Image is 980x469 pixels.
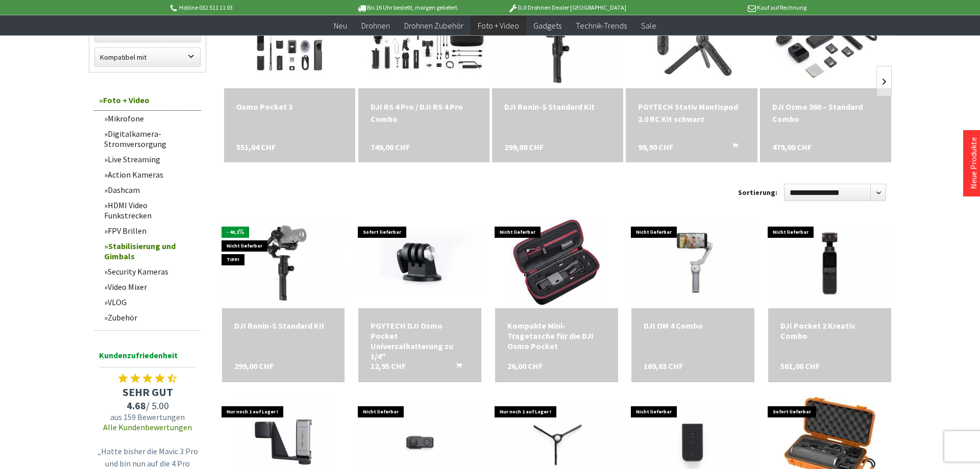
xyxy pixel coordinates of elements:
[397,15,471,36] a: Drohnen Zubehör
[644,361,683,371] span: 169,63 CHF
[222,221,345,304] img: DJI Ronin-S Standard Kit
[99,294,201,310] a: VLOG
[780,320,879,341] div: DJI Pocket 2 Kreativ Combo
[99,152,201,167] a: Live Streaming
[638,141,673,153] span: 99,90 CHF
[404,20,463,31] span: Drohnen Zubehör
[328,2,487,14] p: Bis 16 Uhr bestellt, morgen geliefert.
[99,310,201,325] a: Zubehör
[371,101,477,125] div: DJI RS 4 Pro / DJI RS 4 Pro Combo
[644,320,742,331] div: DJI OM 4 Combo
[638,101,745,125] a: PGYTECH Stativ Mantispod 2.0 RC Kit schwarz 99,90 CHF In den Warenkorb
[234,320,333,331] div: DJI Ronin-S Standard Kit
[371,361,406,371] span: 12,95 CHF
[444,361,468,374] button: In den Warenkorb
[99,349,196,367] span: Kundenzufriedenheit
[504,141,544,153] span: 299,00 CHF
[371,320,469,361] a: PGYTECH DJI Osmo Pocket Universalhalterung zu 1/4" 12,95 CHF In den Warenkorb
[576,20,627,31] span: Technik-Trends
[236,141,276,153] span: 551,04 CHF
[99,126,201,152] a: Digitalkamera-Stromversorgung
[471,15,526,36] a: Foto + Video
[99,167,201,182] a: Action Kameras
[371,101,477,125] a: DJI RS 4 Pro / DJI RS 4 Pro Combo 749,00 CHF
[510,216,602,308] img: Kompakte Mini-Tragetasche für die DJI Osmo Pocket
[507,361,543,371] span: 26,00 CHF
[95,48,200,66] label: Kompatibel mit
[234,361,274,371] span: 299,00 CHF
[103,422,192,432] a: Alle Kundenbewertungen
[371,141,410,153] span: 749,00 CHF
[99,279,201,294] a: Video Mixer
[507,320,606,351] a: Kompakte Mini-Tragetasche für die DJI Osmo Pocket 26,00 CHF
[647,2,806,14] p: Kauf auf Rechnung
[94,90,201,111] a: Foto + Video
[99,223,201,238] a: FPV Brillen
[504,101,611,113] div: DJI Ronin-S Standard Kit
[99,182,201,198] a: Dashcam
[641,20,656,31] span: Sale
[127,399,146,412] span: 4.68
[478,20,519,31] span: Foto + Video
[768,224,891,302] img: DJI Pocket 2 Kreativ Combo
[94,399,201,412] span: / 5.00
[772,101,879,125] a: DJI Osmo 360 – Standard Combo 479,00 CHF
[327,15,354,36] a: Neu
[526,15,569,36] a: Gadgets
[99,264,201,279] a: Security Kameras
[94,385,201,399] span: SEHR GUT
[358,230,481,295] img: PGYTECH DJI Osmo Pocket Universalhalterung zu 1/4"
[236,101,343,113] div: Osmo Pocket 3
[99,111,201,126] a: Mikrofone
[234,320,333,331] a: DJI Ronin-S Standard Kit 299,00 CHF
[638,101,745,125] div: PGYTECH Stativ Mantispod 2.0 RC Kit schwarz
[507,320,606,351] div: Kompakte Mini-Tragetasche für die DJI Osmo Pocket
[533,20,561,31] span: Gadgets
[780,320,879,341] a: DJI Pocket 2 Kreativ Combo 561,08 CHF
[569,15,634,36] a: Technik-Trends
[720,141,744,154] button: In den Warenkorb
[631,221,754,304] img: DJI OM 4 Combo
[487,2,647,14] p: DJI Drohnen Dealer [GEOGRAPHIC_DATA]
[772,101,879,125] div: DJI Osmo 360 – Standard Combo
[99,198,201,223] a: HDMI Video Funkstrecken
[94,412,201,422] span: aus 159 Bewertungen
[504,101,611,113] a: DJI Ronin-S Standard Kit 299,00 CHF
[968,137,978,189] a: Neue Produkte
[361,20,390,31] span: Drohnen
[780,361,820,371] span: 561,08 CHF
[738,184,777,201] label: Sortierung:
[644,320,742,331] a: DJI OM 4 Combo 169,63 CHF
[634,15,664,36] a: Sale
[334,20,347,31] span: Neu
[354,15,397,36] a: Drohnen
[371,320,469,361] div: PGYTECH DJI Osmo Pocket Universalhalterung zu 1/4"
[772,141,812,153] span: 479,00 CHF
[236,101,343,113] a: Osmo Pocket 3 551,04 CHF
[168,2,328,14] p: Hotline 032 511 11 03
[99,238,201,264] a: Stabilisierung und Gimbals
